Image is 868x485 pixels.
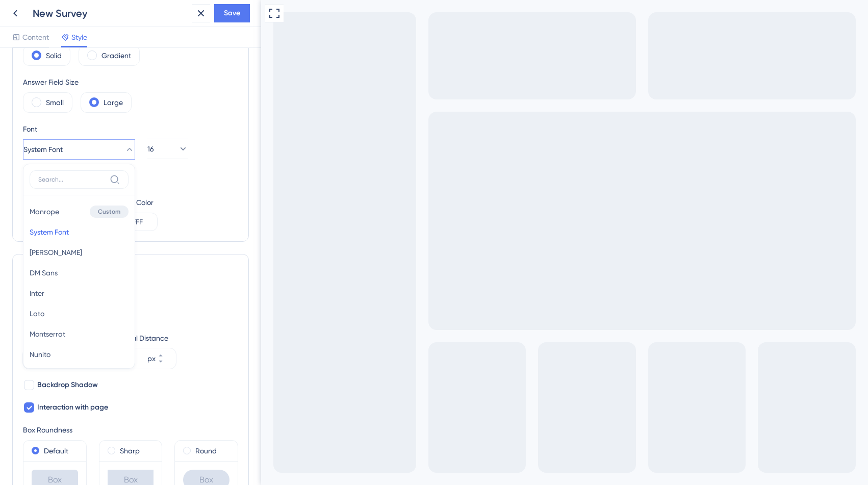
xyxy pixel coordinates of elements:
div: Font [23,123,135,135]
button: px [158,348,176,359]
div: Horizontal Distance [105,332,176,344]
button: Montserrat [30,324,129,344]
button: System Font [30,222,129,242]
span: Save [224,7,240,19]
span: Backdrop Shadow [37,379,98,391]
button: Nunito [30,344,129,365]
span: Style [71,31,87,43]
label: Solid [46,49,62,62]
button: Lato [30,303,129,324]
input: Search... [38,175,106,184]
button: System Font [23,139,135,160]
label: Large [104,96,123,109]
label: Sharp [120,445,140,457]
span: DM Sans [30,267,58,279]
span: System Font [23,143,63,156]
span: Manrope [30,206,59,218]
span: 16 [147,143,154,155]
button: 16 [147,139,188,159]
span: Custom [98,208,120,216]
span: Montserrat [30,328,65,340]
span: Inter [30,287,44,299]
div: Answer Field Size [23,76,132,88]
label: Default [44,445,68,457]
button: DM Sans [30,263,129,283]
label: Gradient [101,49,131,62]
span: Nunito [30,348,50,361]
label: Small [46,96,64,109]
span: Interaction with page [37,401,108,414]
div: px [147,352,156,365]
div: New Survey [33,6,188,20]
button: px [158,359,176,369]
label: Round [195,445,217,457]
span: [PERSON_NAME] [30,246,82,259]
input: px [125,352,145,365]
button: Inter [30,283,129,303]
span: System Font [30,226,69,238]
div: Close survey [167,8,180,20]
button: ManropeCustom [30,201,129,222]
button: [PERSON_NAME] [30,242,129,263]
div: [PERSON_NAME] inne rodzaje dokumentów chcesz wprowadzać do programu? [12,27,180,51]
button: Submit survey [79,111,108,122]
span: Lato [30,308,44,320]
div: Box Roundness [23,424,238,436]
button: Save [214,4,250,22]
span: Powered by UserGuiding [55,131,142,143]
span: Content [22,31,49,43]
